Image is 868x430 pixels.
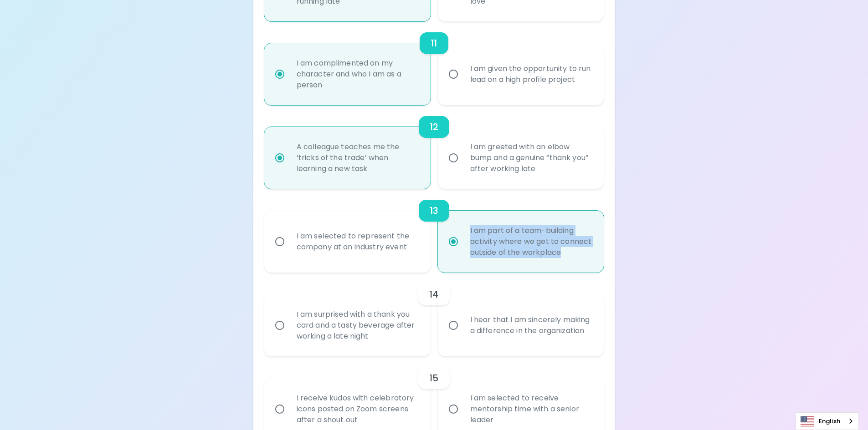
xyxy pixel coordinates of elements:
[431,36,437,51] h6: 11
[264,105,604,189] div: choice-group-check
[429,371,438,385] h6: 15
[430,120,438,134] h6: 12
[429,287,438,302] h6: 14
[264,189,604,273] div: choice-group-check
[264,273,604,356] div: choice-group-check
[463,214,599,269] div: I am part of a team-building activity where we get to connect outside of the workplace
[463,304,599,347] div: I hear that I am sincerely making a difference in the organization
[430,203,438,218] h6: 13
[463,52,599,96] div: I am given the opportunity to run lead on a high profile project
[289,220,426,263] div: I am selected to represent the company at an industry event
[264,21,604,105] div: choice-group-check
[463,131,599,185] div: I am greeted with an elbow bump and a genuine “thank you” after working late
[796,412,859,430] aside: Language selected: English
[796,413,858,430] a: English
[289,47,426,101] div: I am complimented on my character and who I am as a person
[289,298,426,353] div: I am surprised with a thank you card and a tasty beverage after working a late night
[796,412,859,430] div: Language
[289,131,426,185] div: A colleague teaches me the ‘tricks of the trade’ when learning a new task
